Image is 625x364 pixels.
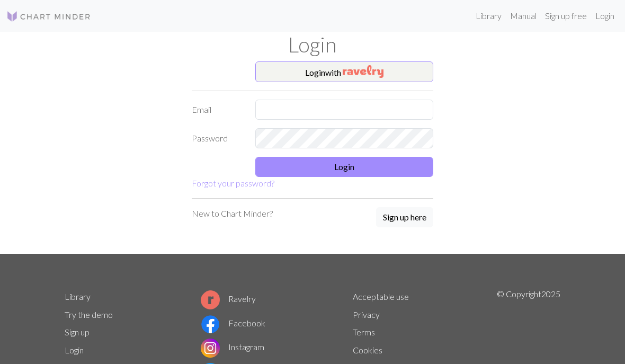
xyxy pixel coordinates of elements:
[353,291,409,301] a: Acceptable use
[185,128,249,148] label: Password
[201,339,220,358] img: Instagram logo
[255,61,433,83] button: Loginwith
[201,294,256,304] a: Ravelry
[65,327,90,337] a: Sign up
[506,5,541,26] a: Manual
[201,315,220,334] img: Facebook logo
[471,5,506,26] a: Library
[201,290,220,309] img: Ravelry logo
[65,345,84,355] a: Login
[591,5,619,26] a: Login
[192,207,273,220] p: New to Chart Minder?
[376,207,433,228] a: Sign up here
[255,157,433,177] button: Login
[353,309,380,319] a: Privacy
[192,178,274,188] a: Forgot your password?
[6,10,91,23] img: Logo
[343,65,383,78] img: Ravelry
[185,100,249,120] label: Email
[58,32,567,57] h1: Login
[353,327,375,337] a: Terms
[541,5,591,26] a: Sign up free
[201,318,265,328] a: Facebook
[65,309,113,319] a: Try the demo
[201,342,264,352] a: Instagram
[376,207,433,227] button: Sign up here
[353,345,382,355] a: Cookies
[65,291,91,301] a: Library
